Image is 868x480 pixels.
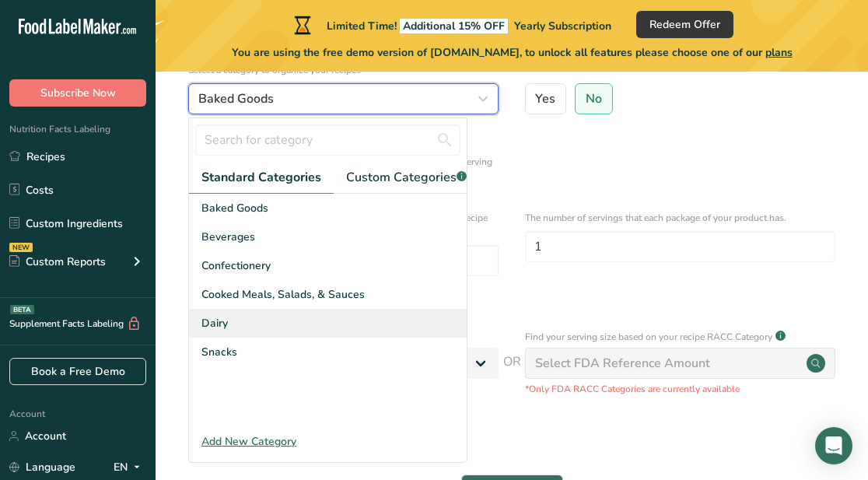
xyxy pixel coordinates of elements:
p: Find your serving size based on your recipe RACC Category [525,330,772,344]
span: Yearly Subscription [514,19,611,33]
div: Select FDA Reference Amount [535,354,710,373]
span: Yes [535,91,555,107]
span: Subscribe Now [40,85,116,101]
span: Standard Categories [201,168,321,187]
button: Redeem Offer [636,11,733,38]
button: Subscribe Now [9,79,146,107]
div: BETA [10,305,34,314]
span: Beverages [201,229,255,245]
div: Custom Reports [9,254,106,270]
input: Search for category [195,124,460,156]
span: Baked Goods [198,89,274,108]
span: Cooked Meals, Salads, & Sauces [201,286,365,303]
span: You are using the free demo version of [DOMAIN_NAME], to unlock all features please choose one of... [232,44,793,61]
p: *Only FDA RACC Categories are currently available [525,382,835,396]
span: Additional 15% OFF [400,19,508,33]
div: Open Intercom Messenger [815,427,852,464]
button: Baked Goods [188,83,499,114]
div: NEW [9,243,33,252]
span: Redeem Offer [649,16,720,33]
span: Confectionery [201,258,271,274]
span: Snacks [201,344,237,360]
p: The number of servings that each package of your product has. [525,211,835,225]
div: Limited Time! [291,16,611,34]
span: Dairy [201,315,228,331]
div: EN [114,458,146,477]
span: plans [765,45,793,60]
div: Add New Category [189,433,467,450]
span: Custom Categories [346,168,467,187]
span: Baked Goods [201,200,268,216]
span: No [586,91,602,107]
a: Book a Free Demo [9,358,146,385]
span: OR [503,352,521,396]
